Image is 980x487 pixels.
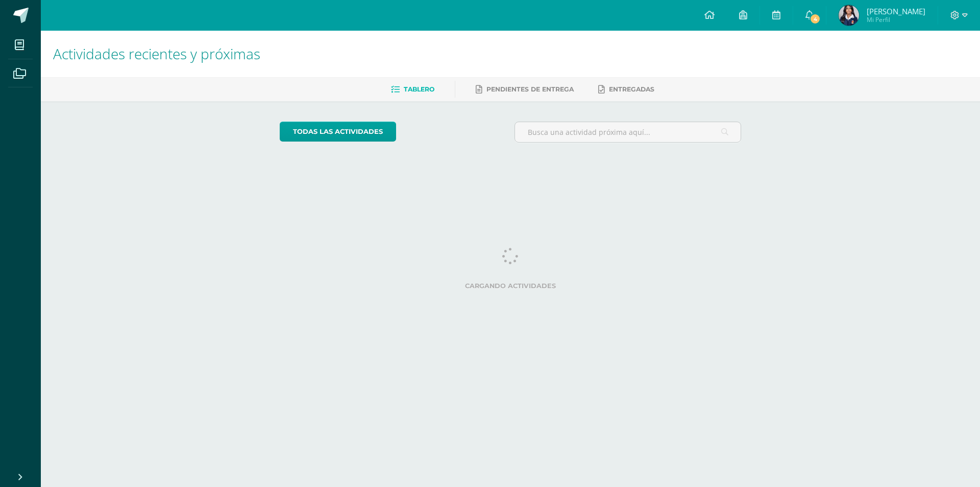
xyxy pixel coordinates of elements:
[391,81,434,98] a: Tablero
[598,81,654,98] a: Entregadas
[839,5,859,26] img: c7be60cd0243bc026b92238a0e0d0a4f.png
[476,81,574,98] a: Pendientes de entrega
[404,85,434,93] span: Tablero
[280,122,396,142] a: todas las Actividades
[609,85,654,93] span: Entregadas
[867,15,925,24] span: Mi Perfil
[810,13,821,25] span: 4
[515,122,741,142] input: Busca una actividad próxima aquí...
[280,282,742,290] label: Cargando actividades
[486,85,574,93] span: Pendientes de entrega
[867,6,925,16] span: [PERSON_NAME]
[53,44,260,63] span: Actividades recientes y próximas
